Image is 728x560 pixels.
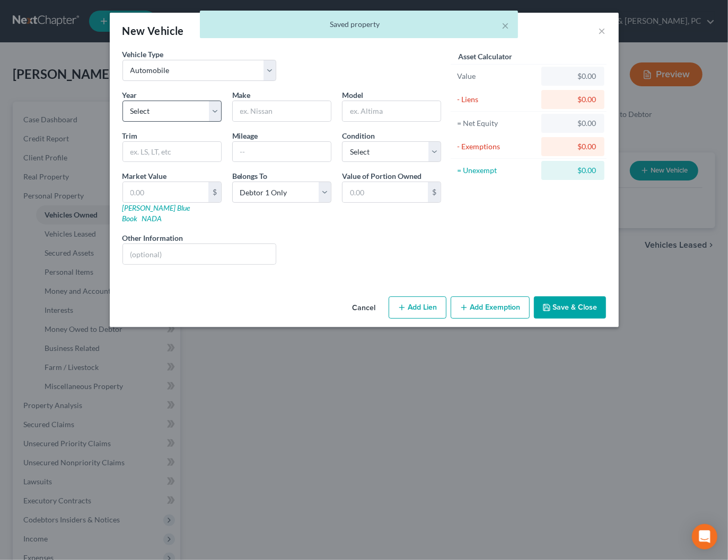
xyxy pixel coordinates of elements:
button: Cancel [344,297,384,319]
input: 0.00 [343,182,428,202]
a: [PERSON_NAME] Blue Book [122,203,190,223]
button: × [502,19,510,32]
input: 0.00 [123,182,208,202]
button: Add Exemption [451,296,530,319]
label: Mileage [232,130,258,141]
div: $ [208,182,221,202]
label: Vehicle Type [122,49,164,60]
div: $0.00 [550,94,596,105]
input: (optional) [123,244,276,264]
input: -- [233,142,331,162]
label: Condition [342,130,375,141]
label: Market Value [122,170,167,182]
div: - Exemptions [457,141,537,152]
div: = Unexempt [457,165,537,176]
div: $0.00 [550,165,596,176]
div: $0.00 [550,118,596,129]
label: Trim [122,130,138,141]
span: Make [232,91,251,100]
div: Value [457,71,537,82]
div: $ [428,182,441,202]
button: Save & Close [534,296,606,319]
div: Saved property [208,19,510,30]
input: ex. LS, LT, etc [123,142,221,162]
input: ex. Nissan [233,101,331,121]
span: Belongs To [232,171,268,180]
div: Open Intercom Messenger [692,524,717,549]
input: ex. Altima [343,101,441,121]
div: = Net Equity [457,118,537,129]
label: Asset Calculator [458,51,512,62]
button: Add Lien [389,296,446,319]
div: $0.00 [550,141,596,152]
div: - Liens [457,94,537,105]
label: Other Information [122,232,183,243]
label: Year [122,89,137,101]
div: $0.00 [550,71,596,82]
label: Model [342,89,363,101]
a: NADA [142,214,162,223]
label: Value of Portion Owned [342,170,422,182]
